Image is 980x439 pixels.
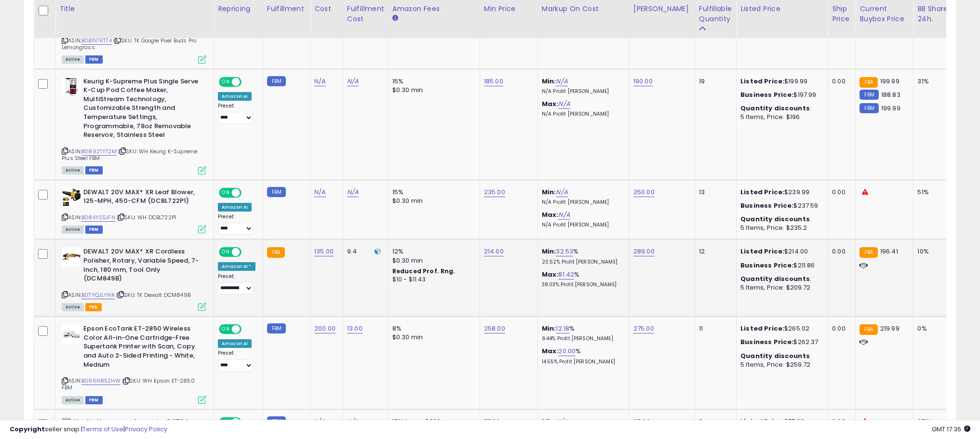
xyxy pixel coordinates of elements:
[542,88,622,95] p: N/A Profit [PERSON_NAME]
[740,104,820,113] div: :
[859,103,878,113] small: FBM
[62,303,84,311] span: All listings currently available for purchase on Amazon
[240,78,255,86] span: OFF
[314,77,326,86] a: N/A
[633,324,654,333] a: 275.00
[220,248,232,256] span: ON
[740,113,820,121] div: 5 Items, Price: $196
[740,187,784,197] b: Listed Price:
[542,324,556,333] b: Min:
[633,247,655,256] a: 289.00
[62,324,81,344] img: 31CdtyVS53L._SL40_.jpg
[81,377,121,385] a: B096N85ZHW
[556,324,569,333] a: 12.18
[832,247,848,256] div: 0.00
[740,4,824,14] div: Listed Price
[117,213,176,221] span: | SKU: WH DCBL722P1
[740,324,784,333] b: Listed Price:
[740,283,820,292] div: 5 Items, Price: $209.72
[62,396,84,404] span: All listings currently available for purchase on Amazon
[542,247,622,265] div: %
[81,213,115,222] a: B084YSSJFN
[347,77,359,86] a: N/A
[740,261,793,270] b: Business Price:
[542,187,556,197] b: Min:
[558,99,570,109] a: N/A
[880,247,898,256] span: 196.41
[832,188,848,197] div: 0.00
[218,213,255,235] div: Preset:
[542,77,556,86] b: Min:
[220,78,232,86] span: ON
[62,77,206,173] div: ASIN:
[59,4,210,14] div: Title
[240,188,255,197] span: OFF
[558,346,576,356] a: 20.00
[699,188,729,197] div: 13
[881,90,900,99] span: 188.83
[10,425,167,434] div: seller snap | |
[218,103,255,124] div: Preset:
[392,86,472,94] div: $0.30 min
[62,188,81,207] img: 517klR3uXGL._SL40_.jpg
[81,37,112,45] a: B0B1N7RT74
[880,324,899,333] span: 219.99
[699,4,732,24] div: Fulfillable Quantity
[392,324,472,333] div: 8%
[832,4,851,24] div: Ship Price
[314,247,334,256] a: 135.00
[62,377,195,391] span: | SKU: WH Epson ET-2850 FBM
[917,188,949,197] div: 51%
[542,324,622,342] div: %
[558,270,574,279] a: 81.42
[314,324,336,333] a: 200.00
[740,77,784,86] b: Listed Price:
[740,360,820,369] div: 5 Items, Price: $259.72
[859,90,878,100] small: FBM
[314,4,339,14] div: Cost
[85,303,102,311] span: FBA
[392,247,472,256] div: 12%
[832,324,848,333] div: 0.00
[10,425,45,434] strong: Copyright
[542,346,559,356] b: Max:
[392,276,472,284] div: $10 - $11.43
[392,77,472,86] div: 15%
[542,210,559,219] b: Max:
[83,247,201,285] b: DEWALT 20V MAX* XR Cordless Polisher, Rotary, Variable Speed, 7-Inch, 180 mm, Tool Only (DCM849B)
[81,147,117,156] a: B0892TYT2M
[542,259,622,266] p: 20.52% Profit [PERSON_NAME]
[542,99,559,108] b: Max:
[392,197,472,205] div: $0.30 min
[392,267,456,275] b: Reduced Prof. Rng.
[917,247,949,256] div: 10%
[633,77,653,86] a: 190.00
[556,77,567,86] a: N/A
[542,247,556,256] b: Min:
[633,4,691,14] div: [PERSON_NAME]
[542,270,559,279] b: Max:
[740,247,820,256] div: $214.00
[917,4,953,24] div: BB Share 24h.
[740,337,793,346] b: Business Price:
[62,324,206,403] div: ASIN:
[740,224,820,232] div: 5 Items, Price: $235.2
[880,77,899,86] span: 199.99
[125,425,167,434] a: Privacy Policy
[740,338,820,346] div: $262.37
[116,291,190,299] span: | SKU: TK Dewalt DCM849B
[81,291,115,299] a: B07YQJLYNR
[347,324,362,333] a: 13.00
[633,187,655,197] a: 250.00
[218,350,255,372] div: Preset:
[392,14,398,23] small: Amazon Fees.
[740,352,820,360] div: :
[740,274,810,283] b: Quantity discounts
[62,226,84,234] span: All listings currently available for purchase on Amazon
[85,226,103,234] span: FBM
[859,77,877,88] small: FBA
[740,77,820,86] div: $199.99
[859,247,877,258] small: FBA
[62,77,81,96] img: 319biAd7keL._SL40_.jpg
[85,396,103,404] span: FBM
